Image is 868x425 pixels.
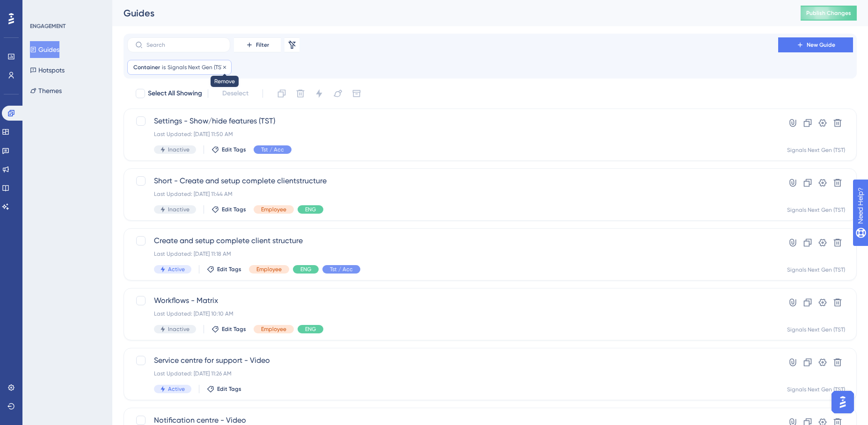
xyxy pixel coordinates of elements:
[154,235,751,246] span: Create and setup complete client structure
[212,325,246,333] button: Edit Tags
[829,388,857,416] iframe: UserGuiding AI Assistant Launcher
[261,146,284,153] span: Tst / Acc
[154,190,751,198] div: Last Updated: [DATE] 11:44 AM
[162,64,166,71] span: is
[787,266,845,274] div: Signals Next Gen (TST)
[154,295,751,306] span: Workflows - Matrix
[168,64,226,71] span: Signals Next Gen (TST)
[154,130,751,138] div: Last Updated: [DATE] 11:50 AM
[330,266,353,273] span: Tst / Acc
[168,385,185,393] span: Active
[168,206,190,213] span: Inactive
[124,7,777,20] div: Guides
[214,85,257,102] button: Deselect
[30,82,62,99] button: Themes
[212,206,246,213] button: Edit Tags
[168,325,190,333] span: Inactive
[207,266,241,273] button: Edit Tags
[217,385,241,393] span: Edit Tags
[261,325,286,333] span: Employee
[234,37,281,52] button: Filter
[154,370,751,377] div: Last Updated: [DATE] 11:26 AM
[222,88,248,99] span: Deselect
[168,146,190,153] span: Inactive
[217,266,241,273] span: Edit Tags
[787,146,845,154] div: Signals Next Gen (TST)
[148,88,202,99] span: Select All Showing
[787,326,845,333] div: Signals Next Gen (TST)
[207,385,241,393] button: Edit Tags
[154,355,751,366] span: Service centre for support - Video
[256,266,282,273] span: Employee
[154,250,751,258] div: Last Updated: [DATE] 11:18 AM
[30,41,59,58] button: Guides
[300,266,311,273] span: ENG
[146,42,222,48] input: Search
[305,206,316,213] span: ENG
[801,6,857,21] button: Publish Changes
[305,325,316,333] span: ENG
[154,115,751,127] span: Settings - Show/hide features (TST)
[168,266,185,273] span: Active
[256,41,269,49] span: Filter
[222,325,246,333] span: Edit Tags
[30,62,65,79] button: Hotspots
[787,206,845,214] div: Signals Next Gen (TST)
[154,310,751,317] div: Last Updated: [DATE] 10:10 AM
[807,41,835,49] span: New Guide
[806,9,851,17] span: Publish Changes
[787,386,845,393] div: Signals Next Gen (TST)
[22,2,58,14] span: Need Help?
[154,175,751,187] span: Short - Create and setup complete clientstructure
[778,37,853,52] button: New Guide
[261,206,286,213] span: Employee
[222,146,246,153] span: Edit Tags
[30,22,66,30] div: ENGAGEMENT
[222,206,246,213] span: Edit Tags
[212,146,246,153] button: Edit Tags
[133,64,160,71] span: Container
